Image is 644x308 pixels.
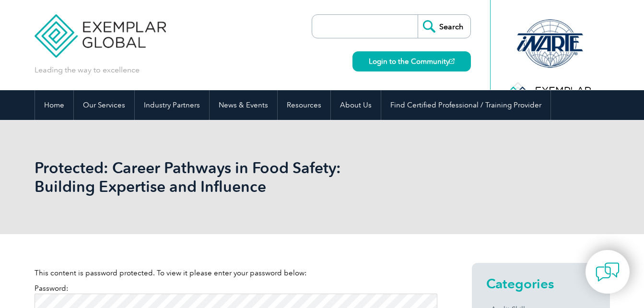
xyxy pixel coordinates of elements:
[331,90,381,120] a: About Us
[596,260,620,284] img: contact-chat.png
[35,158,403,196] h1: Protected: Career Pathways in Food Safety: Building Expertise and Influence
[381,90,550,120] a: Find Certified Professional / Training Provider
[35,284,437,307] label: Password:
[449,59,455,64] img: open_square.png
[278,90,330,120] a: Resources
[35,268,437,278] p: This content is password protected. To view it please enter your password below:
[352,51,471,71] a: Login to the Community
[418,15,470,38] input: Search
[486,276,596,291] h2: Categories
[210,90,277,120] a: News & Events
[35,90,73,120] a: Home
[74,90,134,120] a: Our Services
[135,90,209,120] a: Industry Partners
[35,65,140,75] p: Leading the way to excellence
